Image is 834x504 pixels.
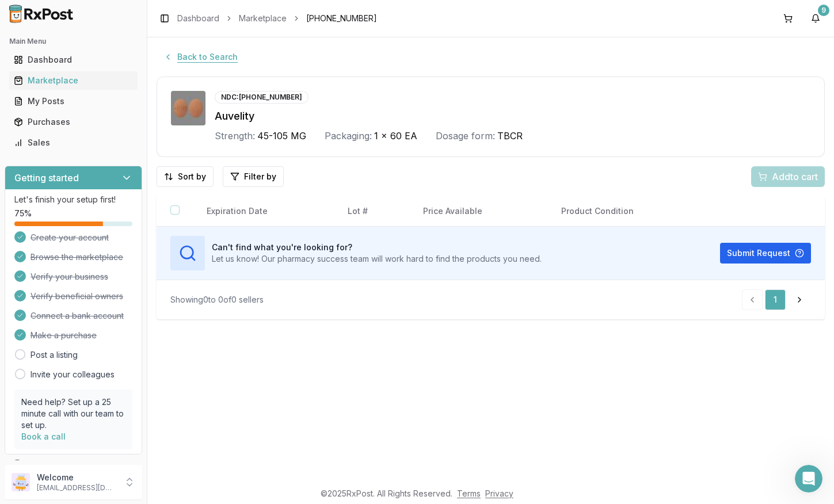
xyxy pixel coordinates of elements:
button: My Posts [5,92,142,110]
nav: pagination [742,289,811,310]
a: Marketplace [239,13,287,24]
span: Verify your business [31,271,108,282]
span: 45-105 MG [257,129,306,143]
span: Create your account [31,232,109,243]
button: Submit Request [720,243,811,264]
button: Support [5,455,142,475]
div: Sales [14,137,133,148]
div: NDC: [PHONE_NUMBER] [215,91,309,104]
a: Purchases [9,112,138,132]
th: Expiration Date [193,196,333,227]
div: Purchases [14,116,133,128]
th: Price Available [409,196,547,227]
span: [PHONE_NUMBER] [306,13,377,24]
a: Sales [9,132,138,153]
div: 9 [818,5,829,16]
button: Filter by [223,166,284,187]
h2: Main Menu [9,37,138,46]
a: Invite your colleagues [31,369,115,380]
a: Privacy [485,488,513,498]
p: [EMAIL_ADDRESS][DOMAIN_NAME] [37,483,117,492]
span: Filter by [244,171,276,182]
p: Welcome [37,472,117,483]
button: Purchases [5,113,142,131]
div: Dashboard [14,54,133,66]
span: Sort by [178,171,206,182]
th: Lot # [334,196,410,227]
nav: breadcrumb [177,13,377,24]
img: Auvelity 45-105 MG TBCR [171,91,205,125]
span: Make a purchase [31,330,97,341]
div: My Posts [14,96,133,107]
a: Marketplace [9,70,138,91]
a: Go to next page [788,289,811,310]
button: Marketplace [5,71,142,90]
span: Verify beneficial owners [31,291,123,302]
h3: Can't find what you're looking for? [212,242,542,253]
h3: Getting started [14,171,79,185]
img: RxPost Logo [5,5,78,23]
th: Product Condition [547,196,706,227]
div: Strength: [215,129,255,143]
a: Post a listing [31,349,78,361]
a: My Posts [9,91,138,112]
div: Auvelity [215,108,810,124]
a: 1 [765,289,786,310]
p: Need help? Set up a 25 minute call with our team to set up. [21,396,125,431]
a: Terms [457,488,481,498]
iframe: Intercom live chat [795,465,822,492]
a: Book a call [21,432,66,441]
p: Let us know! Our pharmacy success team will work hard to find the products you need. [212,253,542,265]
img: User avatar [12,473,30,491]
div: Showing 0 to 0 of 0 sellers [170,294,264,306]
a: Dashboard [177,13,219,24]
div: Dosage form: [436,129,495,143]
button: Back to Search [157,47,245,67]
p: Let's finish your setup first! [14,194,132,205]
span: 1 x 60 EA [374,129,417,143]
button: Sales [5,133,142,152]
a: Dashboard [9,49,138,70]
button: Sort by [157,166,214,187]
span: 75 % [14,208,32,219]
button: Dashboard [5,51,142,69]
span: Browse the marketplace [31,251,123,263]
span: TBCR [497,129,523,143]
div: Marketplace [14,75,133,86]
span: Connect a bank account [31,310,124,322]
button: 9 [806,9,825,28]
div: Packaging: [325,129,372,143]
